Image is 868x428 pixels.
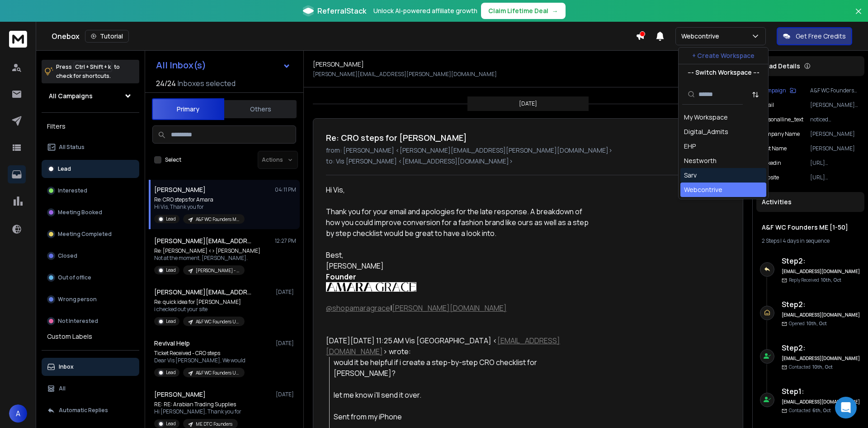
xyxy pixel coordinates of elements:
[552,6,558,15] span: →
[154,203,245,211] p: Hi Vis, Thank you for
[149,56,298,74] button: All Inbox(s)
[9,404,27,423] button: A
[326,335,590,357] div: [DATE][DATE] 11:25 AM Vis [GEOGRAPHIC_DATA] < > wrote:
[276,391,296,398] p: [DATE]
[684,127,728,136] div: Digital_Admits
[196,267,239,274] p: [PERSON_NAME] - EU DTC Founder [1-10]
[373,6,477,15] p: Unlock AI-powered affiliate growth
[165,156,181,164] label: Select
[58,252,77,260] p: Closed
[810,174,861,181] p: [URL][DOMAIN_NAME][PERSON_NAME]
[392,303,507,313] a: [PERSON_NAME][DOMAIN_NAME]
[42,182,139,200] button: Interested
[789,407,831,414] p: Contacted
[42,380,139,398] button: All
[42,203,139,221] button: Meeting Booked
[42,120,139,133] h3: Filters
[782,399,861,405] h6: [EMAIL_ADDRESS][DOMAIN_NAME]
[154,288,254,297] h1: [PERSON_NAME][EMAIL_ADDRESS][DOMAIN_NAME]
[760,159,781,167] p: linkedin
[835,397,857,418] div: Open Intercom Messenger
[684,171,697,180] div: Sarv
[42,290,139,308] button: Wrong person
[853,5,864,27] button: Close banner
[684,185,722,194] div: Webcontrive
[224,99,297,119] button: Others
[42,225,139,243] button: Meeting Completed
[154,236,254,245] h1: [PERSON_NAME][EMAIL_ADDRESS][DOMAIN_NAME]
[42,401,139,419] button: Automatic Replies
[154,306,245,313] p: i checked out your site
[326,336,560,356] a: [EMAIL_ADDRESS][DOMAIN_NAME]
[326,272,356,282] font: Founder
[166,267,176,274] p: Lead
[42,160,139,178] button: Lead
[760,174,779,181] p: website
[156,61,206,70] h1: All Inbox(s)
[49,91,93,101] h1: All Campaigns
[326,131,467,144] h1: Re: CRO steps for [PERSON_NAME]
[154,350,245,357] p: Ticket Received - CRO steps
[334,411,590,422] div: Sent from my iPhone
[56,63,120,81] p: Press to check for shortcuts.
[760,116,803,123] p: personalline_text
[812,407,831,414] span: 6th, Oct
[782,386,861,397] h6: Step 1 :
[821,277,841,283] span: 10th, Oct
[275,186,296,193] p: 04:11 PM
[810,101,861,109] p: [PERSON_NAME][EMAIL_ADDRESS][PERSON_NAME][DOMAIN_NAME]
[276,289,296,296] p: [DATE]
[59,144,85,151] p: All Status
[275,237,296,245] p: 12:27 PM
[154,357,245,364] p: Dear Vis [PERSON_NAME], We would
[692,51,755,60] p: + Create Workspace
[59,363,74,370] p: Inbox
[58,296,97,303] p: Wrong person
[326,206,590,250] div: Thank you for your email and apologies for the late response. A breakdown of how you could improv...
[154,247,260,255] p: Re: [PERSON_NAME] <> [PERSON_NAME]
[789,364,833,370] p: Contacted
[42,138,139,156] button: All Status
[74,62,112,72] span: Ctrl + Shift + k
[481,3,566,19] button: Claim Lifetime Deal→
[52,30,636,43] div: Onebox
[47,332,92,341] h3: Custom Labels
[42,312,139,330] button: Not Interested
[810,87,861,94] p: A&F WC Founders ME [1-50]
[519,100,537,107] p: [DATE]
[317,5,366,16] span: ReferralStack
[782,312,861,318] h6: [EMAIL_ADDRESS][DOMAIN_NAME]
[59,407,108,414] p: Automatic Replies
[154,390,206,399] h1: [PERSON_NAME]
[796,32,846,41] p: Get Free Credits
[681,32,723,41] p: Webcontrive
[684,156,717,165] div: Nestworth
[782,268,861,275] h6: [EMAIL_ADDRESS][DOMAIN_NAME]
[196,318,239,325] p: A&F WC Founders UK [1-50]
[326,303,390,313] a: @shopamaragrace
[783,237,830,245] span: 4 days in sequence
[313,60,364,69] h1: [PERSON_NAME]
[178,78,236,89] h3: Inboxes selected
[760,87,786,94] p: Campaign
[810,145,861,152] p: [PERSON_NAME]
[789,277,841,284] p: Reply Received
[762,223,859,232] h1: A&F WC Founders ME [1-50]
[58,231,112,238] p: Meeting Completed
[812,364,833,370] span: 10th, Oct
[58,317,98,325] p: Not Interested
[807,320,827,327] span: 10th, Oct
[326,157,730,166] p: to: Vis [PERSON_NAME] <[EMAIL_ADDRESS][DOMAIN_NAME]>
[326,184,590,195] div: Hi Vis,
[58,274,91,281] p: Out of office
[782,255,861,266] h6: Step 2 :
[154,196,245,203] p: Re: CRO steps for Amara
[756,192,864,212] div: Activities
[789,320,827,327] p: Opened
[810,116,861,123] p: noticed [PERSON_NAME] offers free shipping on orders over $400, that’s impressive!
[326,250,384,271] font: Best, [PERSON_NAME]
[166,318,176,325] p: Lead
[782,342,861,353] h6: Step 2 :
[334,357,590,379] div: would it be helpful if i create a step-by-step CRO checklist for [PERSON_NAME]?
